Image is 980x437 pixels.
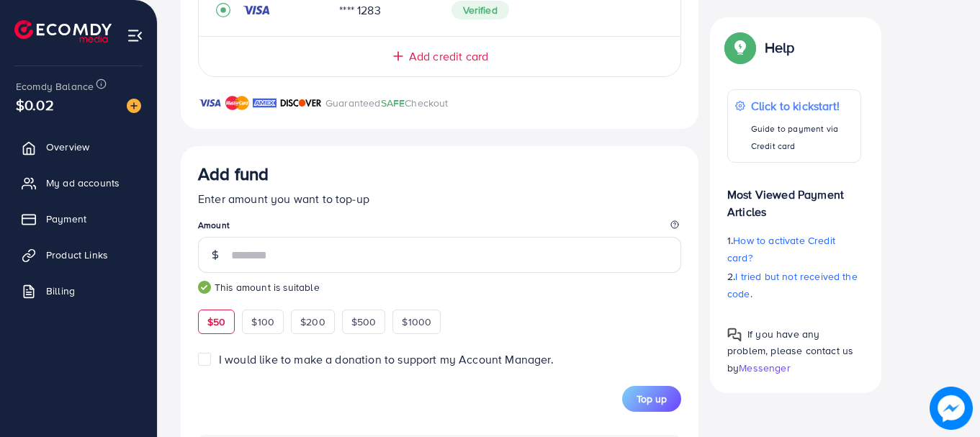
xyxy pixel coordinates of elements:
[727,35,753,60] img: Popup guide
[198,94,222,112] img: brand
[727,232,861,266] p: 1.
[46,248,108,262] span: Product Links
[381,96,405,110] span: SAFE
[253,94,277,112] img: brand
[198,163,269,184] h3: Add fund
[727,174,861,220] p: Most Viewed Payment Articles
[198,190,681,207] p: Enter amount you want to top-up
[930,387,972,429] img: image
[11,132,146,161] a: Overview
[727,328,742,342] img: Popup guide
[46,176,120,190] span: My ad accounts
[11,240,146,269] a: Product Links
[739,360,790,374] span: Messenger
[127,99,141,113] img: image
[751,120,853,155] p: Guide to payment via Credit card
[11,204,146,233] a: Payment
[46,140,89,154] span: Overview
[451,1,509,19] span: Verified
[727,269,858,301] span: I tried but not received the code.
[16,79,94,94] span: Ecomdy Balance
[727,327,853,374] span: If you have any problem, please contact us by
[751,97,853,114] p: Click to kickstart!
[242,4,271,16] img: credit
[198,281,211,294] img: guide
[300,315,325,329] span: $200
[727,233,835,265] span: How to activate Credit card?
[198,280,681,294] small: This amount is suitable
[198,219,681,237] legend: Amount
[11,168,146,197] a: My ad accounts
[402,315,431,329] span: $1000
[216,3,230,17] svg: record circle
[325,94,449,112] p: Guaranteed Checkout
[11,276,146,305] a: Billing
[16,94,54,115] span: $0.02
[622,386,681,412] button: Top up
[637,392,667,406] span: Top up
[765,39,795,56] p: Help
[409,48,488,65] span: Add credit card
[727,268,861,302] p: 2.
[14,20,112,42] img: logo
[46,284,75,298] span: Billing
[351,315,377,329] span: $500
[127,27,143,44] img: menu
[251,315,274,329] span: $100
[219,351,554,367] span: I would like to make a donation to support my Account Manager.
[280,94,322,112] img: brand
[225,94,249,112] img: brand
[207,315,225,329] span: $50
[46,212,86,226] span: Payment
